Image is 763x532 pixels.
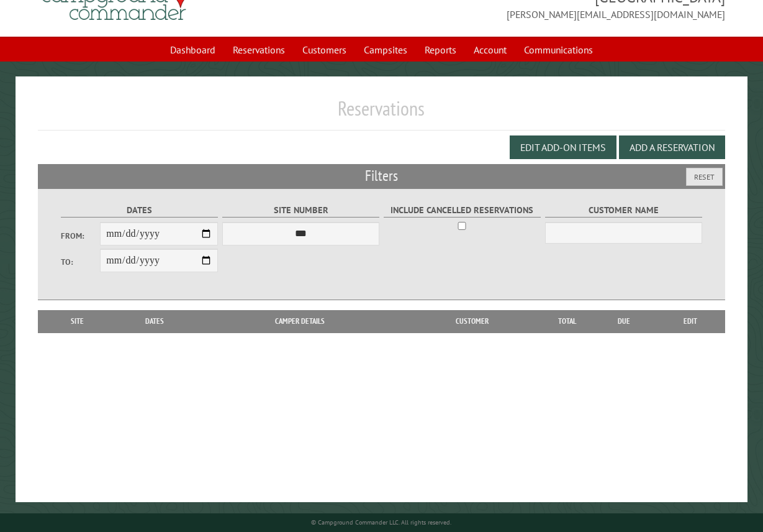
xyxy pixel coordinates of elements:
[417,38,464,62] a: Reports
[656,310,725,332] th: Edit
[225,38,292,62] a: Reservations
[61,203,219,218] label: Dates
[38,96,725,131] h1: Reservations
[545,203,703,218] label: Customer Name
[198,310,402,332] th: Camper Details
[61,256,100,268] label: To:
[356,38,415,62] a: Campsites
[295,38,354,62] a: Customers
[619,135,725,159] button: Add a Reservation
[61,230,100,242] label: From:
[402,310,543,332] th: Customer
[222,203,380,218] label: Site Number
[384,203,541,218] label: Include Cancelled Reservations
[466,38,514,62] a: Account
[163,38,223,62] a: Dashboard
[311,518,451,526] small: © Campground Commander LLC. All rights reserved.
[44,310,111,332] th: Site
[38,164,725,188] h2: Filters
[686,168,723,186] button: Reset
[111,310,199,332] th: Dates
[592,310,656,332] th: Due
[517,38,600,62] a: Communications
[542,310,592,332] th: Total
[510,135,616,159] button: Edit Add-on Items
